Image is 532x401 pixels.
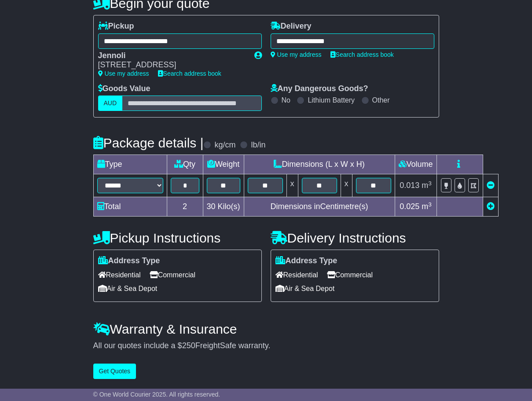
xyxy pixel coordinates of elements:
[167,155,203,174] td: Qty
[271,84,368,94] label: Any Dangerous Goods?
[428,180,432,187] sup: 3
[98,70,149,77] a: Use my address
[395,155,437,174] td: Volume
[98,256,160,266] label: Address Type
[422,181,432,190] span: m
[150,268,195,282] span: Commercial
[275,256,338,266] label: Address Type
[487,181,495,190] a: Remove this item
[98,282,158,295] span: Air & Sea Depot
[271,22,312,31] label: Delivery
[428,201,432,208] sup: 3
[98,51,246,61] div: Jennoli
[158,70,221,77] a: Search address book
[98,96,123,111] label: AUD
[422,202,432,211] span: m
[207,202,216,211] span: 30
[275,268,318,282] span: Residential
[98,60,246,70] div: [STREET_ADDRESS]
[214,140,235,150] label: kg/cm
[98,22,134,31] label: Pickup
[330,51,394,58] a: Search address book
[341,174,352,197] td: x
[251,140,265,150] label: lb/in
[271,231,439,245] h4: Delivery Instructions
[244,155,395,174] td: Dimensions (L x W x H)
[487,202,495,211] a: Add new item
[98,268,141,282] span: Residential
[167,197,203,217] td: 2
[275,282,335,295] span: Air & Sea Depot
[282,96,290,104] label: No
[372,96,390,104] label: Other
[286,174,298,197] td: x
[244,197,395,217] td: Dimensions in Centimetre(s)
[400,181,419,190] span: 0.013
[203,197,244,217] td: Kilo(s)
[182,341,195,350] span: 250
[93,155,167,174] td: Type
[93,322,439,336] h4: Warranty & Insurance
[93,136,204,150] h4: Package details |
[93,391,220,398] span: © One World Courier 2025. All rights reserved.
[327,268,373,282] span: Commercial
[98,84,150,94] label: Goods Value
[203,155,244,174] td: Weight
[400,202,419,211] span: 0.025
[93,341,439,351] div: All our quotes include a $ FreightSafe warranty.
[308,96,355,104] label: Lithium Battery
[271,51,322,58] a: Use my address
[93,231,262,245] h4: Pickup Instructions
[93,364,136,379] button: Get Quotes
[93,197,167,217] td: Total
